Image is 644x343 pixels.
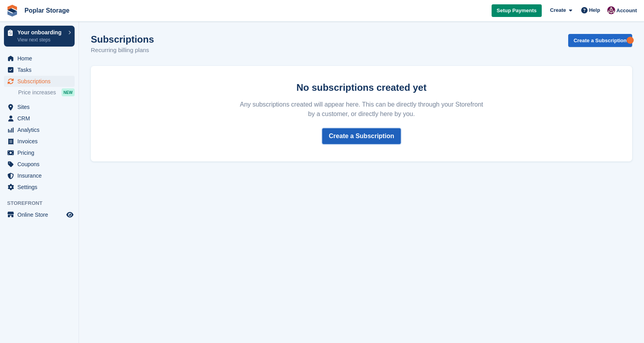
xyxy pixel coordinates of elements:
p: View next steps [17,36,64,43]
img: Kat Palmer [607,6,615,14]
a: menu [4,159,75,170]
span: Online Store [17,209,65,220]
a: Setup Payments [492,4,542,17]
a: menu [4,101,75,112]
span: Setup Payments [497,7,537,15]
span: Pricing [17,147,65,158]
a: Create a Subscription [322,128,401,144]
span: Create [550,6,566,14]
a: Create a Subscription [568,34,632,47]
a: menu [4,124,75,135]
strong: No subscriptions created yet [297,82,426,93]
a: Poplar Storage [21,4,73,17]
span: Coupons [17,159,65,170]
span: Sites [17,101,65,112]
img: stora-icon-8386f47178a22dfd0bd8f6a31ec36ba5ce8667c1dd55bd0f319d3a0aa187defe.svg [6,5,18,17]
span: Subscriptions [17,76,65,87]
span: Invoices [17,136,65,147]
span: Help [589,6,600,14]
div: Tooltip anchor [627,37,634,44]
div: NEW [62,88,75,96]
p: Any subscriptions created will appear here. This can be directly through your Storefront by a cus... [237,100,486,119]
p: Recurring billing plans [91,46,154,55]
a: Preview store [65,210,75,219]
span: Analytics [17,124,65,135]
h1: Subscriptions [91,34,154,45]
span: CRM [17,113,65,124]
a: menu [4,147,75,158]
a: menu [4,64,75,75]
a: menu [4,113,75,124]
span: Storefront [7,199,79,207]
a: Your onboarding View next steps [4,26,75,47]
span: Insurance [17,170,65,181]
a: menu [4,209,75,220]
a: Price increases NEW [18,88,75,97]
a: menu [4,170,75,181]
a: menu [4,53,75,64]
span: Account [616,7,637,15]
span: Home [17,53,65,64]
span: Tasks [17,64,65,75]
a: menu [4,182,75,193]
span: Price increases [18,89,56,96]
p: Your onboarding [17,30,64,35]
a: menu [4,136,75,147]
a: menu [4,76,75,87]
span: Settings [17,182,65,193]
